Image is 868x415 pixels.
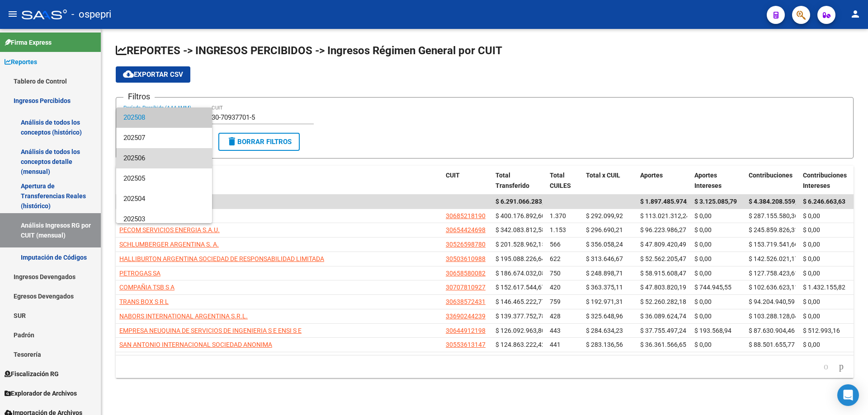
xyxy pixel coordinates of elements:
[123,107,205,128] span: 202508
[123,189,205,209] span: 202504
[123,209,205,229] span: 202503
[123,168,205,189] span: 202505
[123,148,205,168] span: 202506
[837,384,859,406] div: Open Intercom Messenger
[123,128,205,148] span: 202507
